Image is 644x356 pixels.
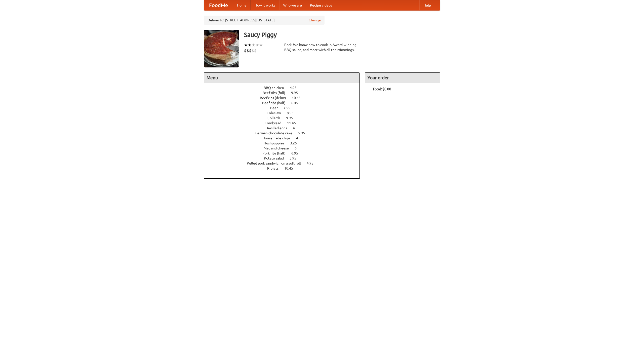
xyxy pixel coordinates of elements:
a: Pork ribs (half) 6.95 [262,151,307,155]
span: 10.45 [292,96,306,100]
a: Pulled pork sandwich on a soft roll 4.95 [247,161,323,165]
li: $ [247,48,249,53]
span: 7.55 [284,106,295,110]
span: Potato salad [264,156,289,160]
span: 11.45 [287,121,301,125]
span: Hushpuppies [264,141,289,145]
a: Help [419,0,435,10]
h4: Menu [204,73,359,83]
div: Pork. We know how to cook it. Award-winning BBQ sauce, and meat with all the trimmings. [284,42,360,52]
span: 5.95 [298,131,310,135]
span: 9.95 [286,116,298,120]
span: 6 [295,146,302,150]
span: 4.95 [307,161,318,165]
a: Recipe videos [306,0,336,10]
span: 10.45 [284,166,298,170]
span: 6.95 [291,151,303,155]
span: 3.95 [290,156,301,160]
span: 4 [293,126,300,130]
span: Riblets [267,166,284,170]
li: ★ [259,42,263,48]
span: Collards [267,116,285,120]
a: Change [309,18,321,23]
span: Pulled pork sandwich on a soft roll [247,161,306,165]
span: Beer [270,106,283,110]
a: Beef ribs (half) 6.45 [262,101,307,105]
span: 4 [296,136,303,140]
h3: Saucy Piggy [244,30,440,40]
span: BBQ chicken [264,86,289,90]
span: Pork ribs (half) [262,151,291,155]
a: Riblets 10.45 [267,166,302,170]
a: Cornbread 11.45 [265,121,305,125]
a: FoodMe [204,0,233,10]
a: Mac and cheese 6 [264,146,306,150]
a: German chocolate cake 5.95 [255,131,314,135]
a: Who we are [279,0,306,10]
span: 9.95 [291,91,303,95]
a: Potato salad 3.95 [264,156,306,160]
a: Devilled eggs 4 [265,126,304,130]
span: 8.95 [287,111,299,115]
li: ★ [252,42,255,48]
span: Coleslaw [267,111,286,115]
span: German chocolate cake [255,131,297,135]
span: Beef ribs (half) [262,101,291,105]
li: ★ [248,42,252,48]
a: Collards 9.95 [267,116,302,120]
div: Deliver to: [STREET_ADDRESS][US_STATE] [204,16,325,25]
span: Cornbread [265,121,286,125]
span: Devilled eggs [265,126,292,130]
li: $ [254,48,257,53]
li: ★ [244,42,248,48]
a: Coleslaw 8.95 [267,111,303,115]
li: ★ [255,42,259,48]
a: How it works [251,0,279,10]
img: angular.jpg [204,30,239,67]
li: $ [244,48,247,53]
a: Housemade chips 4 [262,136,307,140]
span: 3.25 [290,141,302,145]
li: $ [252,48,254,53]
span: 6.45 [291,101,303,105]
a: Hushpuppies 3.25 [264,141,306,145]
a: Beer 7.55 [270,106,300,110]
a: Beef ribs (full) 9.95 [263,91,307,95]
a: Home [233,0,251,10]
span: Beef ribs (delux) [260,96,291,100]
span: Housemade chips [262,136,295,140]
a: Beef ribs (delux) 10.45 [260,96,310,100]
span: 4.95 [290,86,302,90]
b: Total: $0.00 [373,87,391,91]
span: Beef ribs (full) [263,91,290,95]
span: Mac and cheese [264,146,294,150]
h4: Your order [365,73,440,83]
a: BBQ chicken 4.95 [264,86,306,90]
li: $ [249,48,252,53]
